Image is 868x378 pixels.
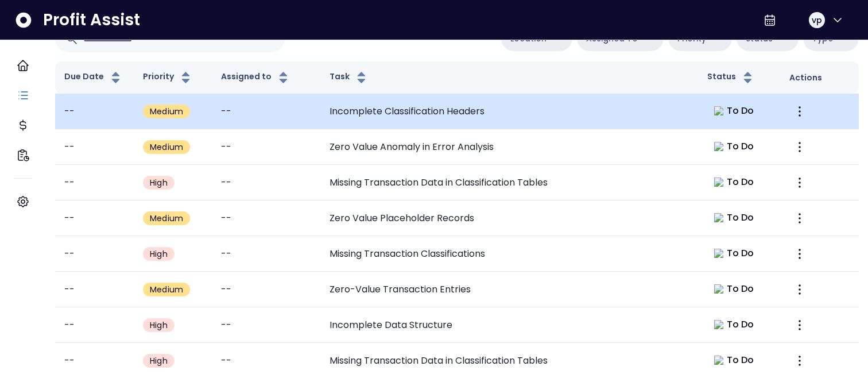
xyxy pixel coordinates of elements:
[55,129,134,165] td: --
[150,284,183,295] span: Medium
[789,279,810,300] button: More
[727,353,754,367] span: To Do
[43,10,140,30] span: Profit Assist
[320,165,698,200] td: Missing Transaction Data in Classification Tables
[320,200,698,236] td: Zero Value Placeholder Records
[727,318,754,331] span: To Do
[714,106,723,115] img: todo
[727,104,754,118] span: To Do
[320,94,698,129] td: Incomplete Classification Headers
[789,244,810,264] button: More
[212,165,320,200] td: --
[212,236,320,272] td: --
[727,211,754,225] span: To Do
[320,129,698,165] td: Zero Value Anomaly in Error Analysis
[714,178,723,187] img: todo
[714,284,723,294] img: todo
[150,319,168,331] span: High
[727,246,754,260] span: To Do
[55,272,134,307] td: --
[780,61,859,94] th: Actions
[320,272,698,307] td: Zero-Value Transaction Entries
[221,71,290,84] button: Assigned to
[150,213,183,224] span: Medium
[714,249,723,258] img: todo
[727,140,754,153] span: To Do
[150,355,168,367] span: High
[212,94,320,129] td: --
[789,315,810,335] button: More
[714,320,723,329] img: todo
[55,165,134,200] td: --
[789,172,810,193] button: More
[212,307,320,343] td: --
[150,177,168,188] span: High
[320,307,698,343] td: Incomplete Data Structure
[789,208,810,229] button: More
[330,71,369,84] button: Task
[55,236,134,272] td: --
[212,200,320,236] td: --
[212,129,320,165] td: --
[714,213,723,222] img: todo
[55,200,134,236] td: --
[727,175,754,189] span: To Do
[150,106,183,117] span: Medium
[64,71,123,84] button: Due Date
[55,94,134,129] td: --
[212,272,320,307] td: --
[320,236,698,272] td: Missing Transaction Classifications
[714,142,723,151] img: todo
[727,282,754,296] span: To Do
[789,101,810,122] button: More
[707,71,755,84] button: Status
[789,137,810,157] button: More
[150,248,168,260] span: High
[143,71,193,84] button: Priority
[789,350,810,371] button: More
[714,356,723,365] img: todo
[812,14,822,26] span: vp
[150,141,183,153] span: Medium
[55,307,134,343] td: --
